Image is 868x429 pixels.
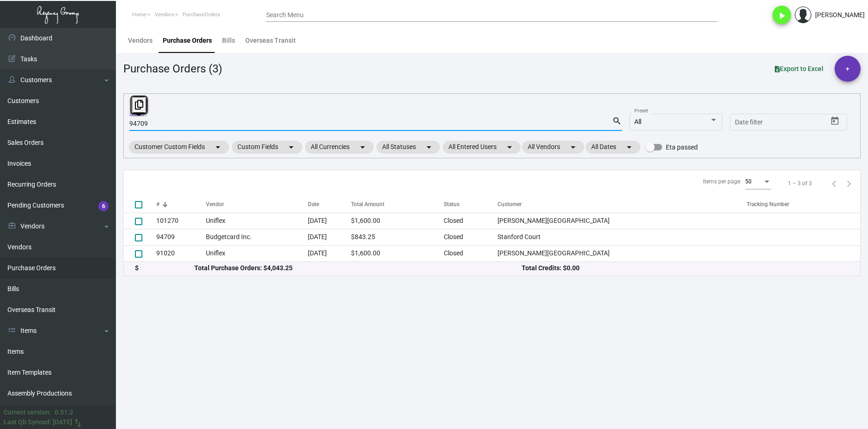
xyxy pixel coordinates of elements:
div: Last Qb Synced: [DATE] [4,417,72,427]
span: Vendors [155,12,174,18]
mat-chip: All Dates [586,141,640,154]
span: Eta passed [666,142,698,153]
div: Tracking Number [747,200,789,208]
img: admin@bootstrapmaster.com [795,6,811,23]
td: Uniflex [206,245,308,261]
div: Overseas Transit [245,36,296,45]
td: 94709 [156,229,206,245]
td: $1,600.00 [351,213,444,229]
button: Previous page [827,176,842,191]
mat-select: Items per page: [745,179,771,185]
mat-chip: All Statuses [377,141,440,154]
td: Closed [444,245,498,261]
mat-chip: Custom Fields [232,141,302,154]
div: Vendor [206,200,308,208]
span: + [846,56,849,82]
mat-chip: All Vendors [522,141,584,154]
td: Closed [444,229,498,245]
td: Stanford Court [498,229,747,245]
div: Vendor [206,200,224,208]
div: 0.51.2 [55,408,73,417]
td: $843.25 [351,229,444,245]
div: Customer [498,200,747,208]
div: Total Amount [351,200,444,208]
div: Status [444,200,460,208]
div: # [156,200,206,208]
span: Export to Excel [775,65,823,72]
input: End date [772,119,816,126]
td: $1,600.00 [351,245,444,261]
mat-icon: search [612,116,622,127]
mat-icon: arrow_drop_down [357,142,368,153]
mat-icon: arrow_drop_down [504,142,515,153]
button: Export to Excel [767,60,831,77]
div: 1 – 3 of 3 [788,179,812,188]
div: Items per page: [703,177,741,186]
mat-icon: arrow_drop_down [568,142,579,153]
mat-icon: arrow_drop_down [286,142,297,153]
td: 101270 [156,213,206,229]
div: Purchase Orders (3) [123,60,222,77]
div: Date [308,200,319,208]
div: Vendors [128,36,153,45]
div: Customer [498,200,522,208]
div: # [156,200,160,208]
td: [DATE] [308,245,351,261]
mat-chip: All Entered Users [443,141,521,154]
div: Total Amount [351,200,384,208]
td: Uniflex [206,213,308,229]
div: Total Purchase Orders: $4,043.25 [194,263,522,273]
button: Next page [842,176,856,191]
div: Total Credits: $0.00 [522,263,849,273]
mat-chip: All Currencies [305,141,374,154]
td: 91020 [156,245,206,261]
mat-icon: arrow_drop_down [423,142,434,153]
i: play_arrow [776,10,787,21]
td: [PERSON_NAME][GEOGRAPHIC_DATA] [498,245,747,261]
td: [PERSON_NAME][GEOGRAPHIC_DATA] [498,213,747,229]
div: [PERSON_NAME] [815,10,865,20]
div: Bills [222,36,235,45]
div: Date [308,200,351,208]
div: Purchase Orders [163,36,212,45]
td: [DATE] [308,229,351,245]
div: Tracking Number [747,200,860,208]
span: All [634,118,641,125]
td: Closed [444,213,498,229]
div: Current version: [4,408,51,417]
button: Open calendar [828,114,842,129]
i: Copy [135,100,143,110]
input: Start date [735,119,764,126]
span: PurchaseOrders [183,12,220,18]
td: Budgetcard Inc. [206,229,308,245]
td: [DATE] [308,213,351,229]
span: 50 [745,178,752,185]
mat-chip: Customer Custom Fields [129,141,229,154]
span: Home [132,12,146,18]
div: $ [135,263,194,273]
mat-icon: arrow_drop_down [624,142,635,153]
mat-icon: arrow_drop_down [212,142,223,153]
button: play_arrow [772,6,791,24]
div: Status [444,200,498,208]
button: + [835,56,861,82]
